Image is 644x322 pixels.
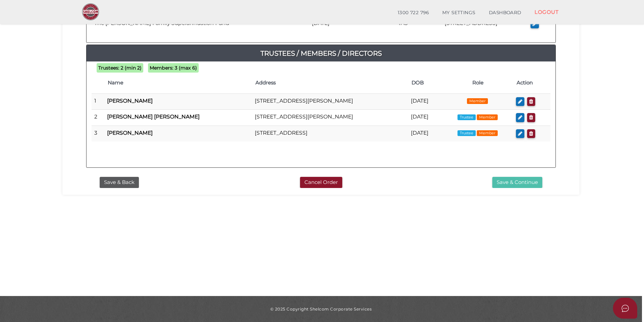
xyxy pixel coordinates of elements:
td: [STREET_ADDRESS][PERSON_NAME] [252,93,408,110]
span: Trustee [457,114,476,120]
h4: DOB [412,80,439,86]
b: [PERSON_NAME] [PERSON_NAME] [107,113,200,120]
b: [PERSON_NAME] [107,98,153,104]
button: Open asap [613,298,637,319]
td: [STREET_ADDRESS][PERSON_NAME] [252,110,408,126]
td: [STREET_ADDRESS] [252,126,408,141]
a: DASHBOARD [482,6,528,20]
button: Save & Back [100,177,139,188]
b: Trustees: 2 (min 2) [98,65,142,71]
b: Members: 3 (max 6) [150,65,197,71]
td: [DATE] [408,126,443,141]
button: Cancel Order [300,177,342,188]
b: [PERSON_NAME] [107,130,153,136]
td: [DATE] [408,93,443,110]
h4: Address [255,80,405,86]
a: Trustees / Members / Directors [86,48,555,59]
span: Member [477,130,498,136]
span: Trustee [457,130,476,136]
span: Member [477,114,498,120]
h4: Role [446,80,510,86]
a: 1300 722 796 [391,6,436,20]
td: 3 [92,126,104,141]
a: MY SETTINGS [436,6,482,20]
td: [DATE] [408,110,443,126]
h4: Action [517,80,547,86]
td: 2 [92,110,104,126]
td: 1 [92,93,104,110]
button: Save & Continue [492,177,542,188]
h4: Name [108,80,249,86]
a: LOGOUT [528,5,565,19]
span: Member [467,98,488,104]
div: © 2025 Copyright Shelcom Corporate Services [68,306,574,312]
